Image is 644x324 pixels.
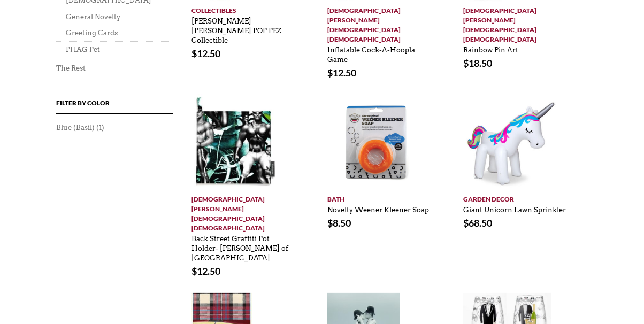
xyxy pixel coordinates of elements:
span: (1) [96,123,104,132]
a: Greeting Cards [66,29,118,37]
span: $ [463,217,469,229]
span: $ [327,217,333,229]
a: Garden Decor [463,190,566,204]
a: [PERSON_NAME] [PERSON_NAME] POP PEZ Collectible [191,12,281,45]
a: Collectibles [191,2,294,16]
a: Novelty Weener Kleener Soap [327,200,429,214]
bdi: 68.50 [463,217,492,229]
span: $ [327,67,333,79]
a: [DEMOGRAPHIC_DATA][PERSON_NAME][DEMOGRAPHIC_DATA][DEMOGRAPHIC_DATA] [191,190,294,233]
bdi: 12.50 [327,67,356,79]
a: [DEMOGRAPHIC_DATA][PERSON_NAME][DEMOGRAPHIC_DATA][DEMOGRAPHIC_DATA] [463,2,566,44]
span: $ [191,265,197,277]
span: $ [463,57,469,69]
bdi: 8.50 [327,217,351,229]
a: Blue (Basil) [56,123,95,132]
a: Bath [327,190,430,204]
bdi: 18.50 [463,57,492,69]
a: Rainbow Pin Art [463,41,518,55]
bdi: 12.50 [191,265,220,277]
a: Back Street Graffiti Pot Holder- [PERSON_NAME] of [GEOGRAPHIC_DATA] [191,229,288,263]
bdi: 12.50 [191,48,220,59]
a: General Novelty [66,13,120,21]
h4: Filter by Color [56,98,173,115]
span: $ [191,48,197,59]
a: Giant Unicorn Lawn Sprinkler [463,200,566,214]
a: PHAG Pet [66,45,100,53]
a: The Rest [56,64,86,72]
a: Inflatable Cock-A-Hoopla Game [327,41,415,64]
a: [DEMOGRAPHIC_DATA][PERSON_NAME][DEMOGRAPHIC_DATA][DEMOGRAPHIC_DATA] [327,2,430,44]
